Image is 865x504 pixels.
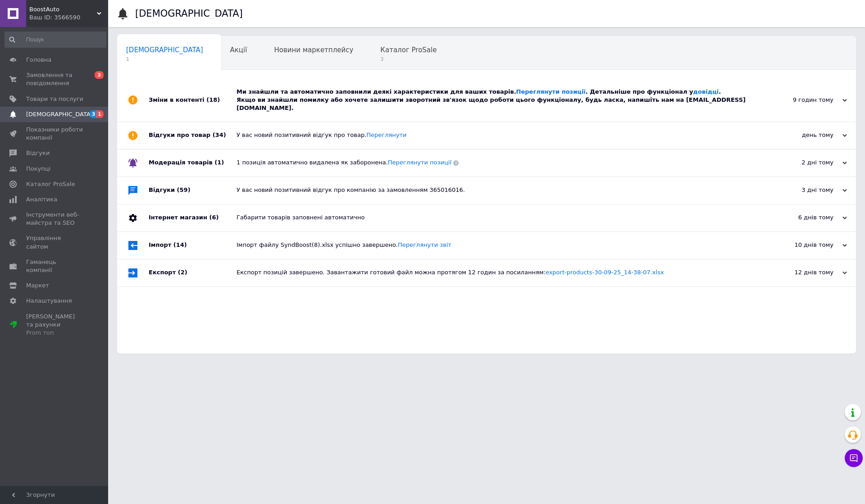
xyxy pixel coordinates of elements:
[214,159,224,166] span: (1)
[693,88,719,95] a: довідці
[757,241,847,249] div: 10 днів тому
[149,232,237,259] div: Імпорт
[26,234,83,250] span: Управління сайтом
[126,56,203,63] span: 1
[26,149,50,157] span: Відгуки
[5,32,106,48] input: Пошук
[177,186,191,193] span: (59)
[26,195,57,204] span: Аналітика
[173,241,187,248] span: (14)
[178,269,187,276] span: (2)
[206,96,220,103] span: (18)
[757,96,847,104] div: 9 годин тому
[29,5,97,14] span: BoostAuto
[96,110,104,118] span: 1
[757,131,847,139] div: день тому
[209,214,219,221] span: (6)
[26,71,83,87] span: Замовлення та повідомлення
[516,88,586,95] a: Переглянути позиції
[29,14,108,22] div: Ваш ID: 3566590
[126,46,203,54] span: [DEMOGRAPHIC_DATA]
[26,165,50,173] span: Покупці
[26,180,75,188] span: Каталог ProSale
[237,268,757,277] div: Експорт позицій завершено. Завантажити готовий файл можна протягом 12 годин за посиланням:
[149,204,237,232] div: Інтернет магазин
[26,282,49,290] span: Маркет
[380,56,437,63] span: 3
[26,258,83,274] span: Гаманець компанії
[845,449,863,467] button: Чат з покупцем
[237,131,757,139] div: У вас новий позитивний відгук про товар.
[95,71,104,79] span: 3
[757,186,847,194] div: 3 дні тому
[237,241,757,249] div: Імпорт файлу SyndBoost(8).xlsx успішно завершено.
[26,297,72,305] span: Налаштування
[149,122,237,149] div: Відгуки про товар
[380,46,437,54] span: Каталог ProSale
[26,329,83,337] div: Prom топ
[26,110,93,118] span: [DEMOGRAPHIC_DATA]
[274,46,353,54] span: Новини маркетплейсу
[149,79,237,122] div: Зміни в контенті
[388,159,451,166] a: Переглянути позиції
[757,213,847,222] div: 6 днів тому
[149,150,237,177] div: Модерація товарів
[230,46,247,54] span: Акції
[237,186,757,194] div: У вас новий позитивний відгук про компанію за замовленням 365016016.
[26,95,83,103] span: Товари та послуги
[237,159,757,167] div: 1 позиція автоматично видалена як заборонена.
[757,159,847,167] div: 2 дні тому
[398,241,451,248] a: Переглянути звіт
[213,132,226,138] span: (34)
[26,313,83,337] span: [PERSON_NAME] та рахунки
[237,213,757,222] div: Габарити товарів заповнені автоматично
[757,268,847,277] div: 12 днів тому
[26,126,83,142] span: Показники роботи компанії
[149,259,237,286] div: Експорт
[366,132,406,138] a: Переглянути
[546,269,664,276] a: export-products-30-09-25_14-38-07.xlsx
[26,211,83,227] span: Інструменти веб-майстра та SEO
[90,110,97,118] span: 3
[26,56,51,64] span: Головна
[149,177,237,204] div: Відгуки
[135,8,243,19] h1: [DEMOGRAPHIC_DATA]
[237,88,757,113] div: Ми знайшли та автоматично заповнили деякі характеристики для ваших товарів. . Детальніше про функ...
